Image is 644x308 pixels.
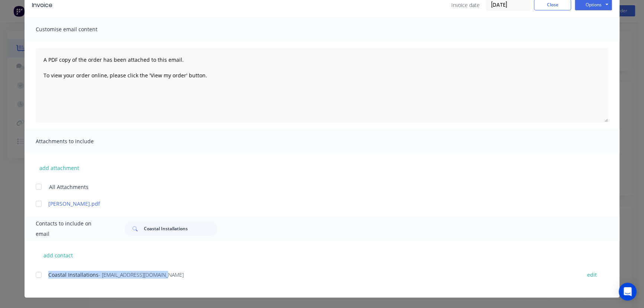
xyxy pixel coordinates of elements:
[36,48,608,122] textarea: A PDF copy of the order has been attached to this email. To view your order online, please click ...
[48,200,574,208] a: [PERSON_NAME].pdf
[36,250,80,261] button: add contact
[36,136,117,147] span: Attachments to include
[36,24,117,35] span: Customise email content
[49,183,88,191] span: All Attachments
[36,162,83,173] button: add attachment
[32,1,52,10] div: Invoice
[36,218,106,239] span: Contacts to include on email
[619,283,637,301] div: Open Intercom Messenger
[583,270,601,280] button: edit
[48,271,99,278] span: Coastal Installations
[144,221,218,236] input: Search...
[99,271,184,278] span: - [EMAIL_ADDRESS][DOMAIN_NAME]
[451,1,480,9] span: Invoice date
